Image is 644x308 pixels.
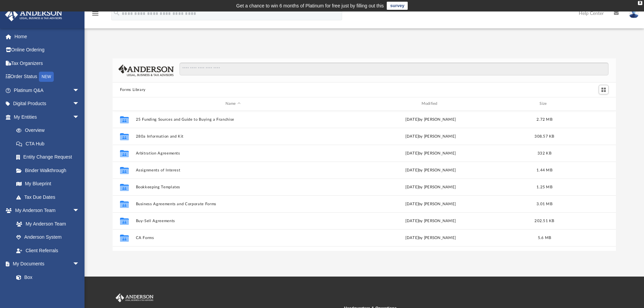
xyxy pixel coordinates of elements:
[9,164,90,177] a: Binder Walkthrough
[538,151,551,155] span: 332 KB
[73,110,86,124] span: arrow_drop_down
[113,111,616,251] div: grid
[333,116,528,122] div: [DATE] by [PERSON_NAME]
[333,218,528,224] div: [DATE] by [PERSON_NAME]
[136,202,330,206] button: Business Agreements and Corporate Forms
[629,8,639,18] img: User Pic
[91,13,99,18] a: menu
[5,110,90,124] a: My Entitiesarrow_drop_down
[333,167,528,173] div: [DATE] by [PERSON_NAME]
[561,101,608,107] div: id
[9,270,83,284] a: Box
[136,236,330,240] button: CA Forms
[536,185,552,189] span: 1.25 MB
[136,151,330,156] button: Arbitration Agreements
[136,134,330,139] button: 280a Information and Kit
[333,184,528,190] div: [DATE] by [PERSON_NAME]
[387,2,408,10] a: survey
[9,137,90,150] a: CTA Hub
[39,72,54,82] div: NEW
[536,168,552,172] span: 1.44 MB
[73,84,86,97] span: arrow_drop_down
[333,201,528,207] div: [DATE] by [PERSON_NAME]
[9,124,90,137] a: Overview
[120,87,146,93] button: Forms Library
[534,134,554,138] span: 308.57 KB
[9,190,90,204] a: Tax Due Dates
[534,219,554,222] span: 202.51 KB
[3,8,64,21] img: Anderson Advisors Platinum Portal
[9,284,86,298] a: Meeting Minutes
[333,150,528,156] div: [DATE] by [PERSON_NAME]
[73,97,86,111] span: arrow_drop_down
[113,9,120,17] i: search
[5,257,86,271] a: My Documentsarrow_drop_down
[5,56,90,70] a: Tax Organizers
[236,2,384,10] div: Get a chance to win 6 months of Platinum for free just by filling out this
[333,133,528,139] div: [DATE] by [PERSON_NAME]
[536,117,552,121] span: 2.72 MB
[136,185,330,189] button: Bookkeeping Templates
[5,43,90,57] a: Online Ordering
[5,204,86,217] a: My Anderson Teamarrow_drop_down
[136,117,330,122] button: 25 Funding Sources and Guide to Buying a Franchise
[9,231,86,244] a: Anderson System
[599,85,609,94] button: Switch to Grid View
[114,293,155,302] img: Anderson Advisors Platinum Portal
[531,101,558,107] div: Size
[5,84,90,97] a: Platinum Q&Aarrow_drop_down
[5,70,90,84] a: Order StatusNEW
[333,101,528,107] div: Modified
[9,150,90,164] a: Entity Change Request
[136,168,330,172] button: Assignments of Interest
[333,235,528,241] div: [DATE] by [PERSON_NAME]
[9,177,86,191] a: My Blueprint
[73,257,86,271] span: arrow_drop_down
[638,1,642,5] div: close
[9,244,86,257] a: Client Referrals
[180,63,609,75] input: Search files and folders
[538,236,551,239] span: 5.6 MB
[91,9,99,18] i: menu
[5,30,90,43] a: Home
[536,202,552,206] span: 3.01 MB
[116,101,133,107] div: id
[136,219,330,223] button: Buy-Sell Agreements
[135,101,330,107] div: Name
[9,217,83,231] a: My Anderson Team
[5,97,90,111] a: Digital Productsarrow_drop_down
[73,204,86,218] span: arrow_drop_down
